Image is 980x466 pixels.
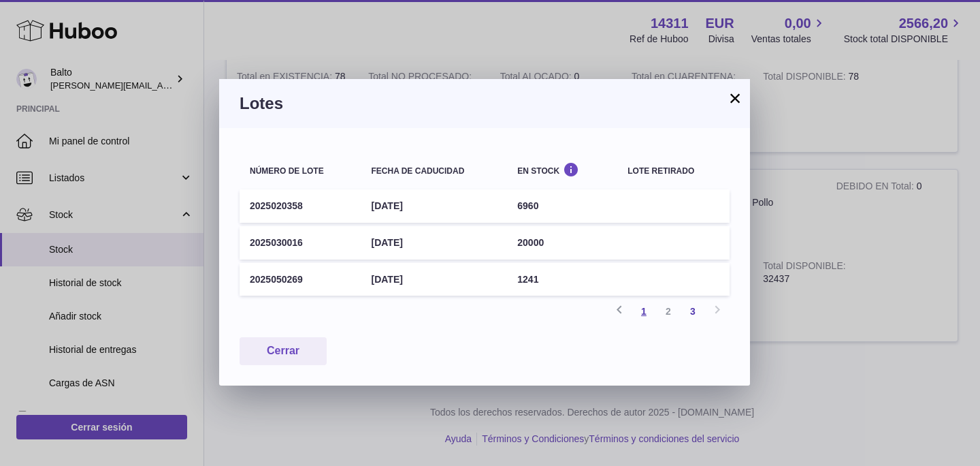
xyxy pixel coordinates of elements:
[371,167,497,176] div: Fecha de caducidad
[240,263,361,296] td: 2025050269
[240,189,361,223] td: 2025020358
[507,189,617,223] td: 6960
[361,263,507,296] td: [DATE]
[240,226,361,260] td: 2025030016
[632,299,656,324] a: 1
[517,162,607,175] div: En stock
[250,167,350,176] div: Número de lote
[656,299,681,324] a: 2
[727,90,743,106] button: ×
[240,337,327,365] button: Cerrar
[507,226,617,260] td: 20000
[681,299,705,324] a: 3
[507,263,617,296] td: 1241
[361,226,507,260] td: [DATE]
[361,189,507,223] td: [DATE]
[627,167,719,176] div: Lote retirado
[240,93,730,114] h3: Lotes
